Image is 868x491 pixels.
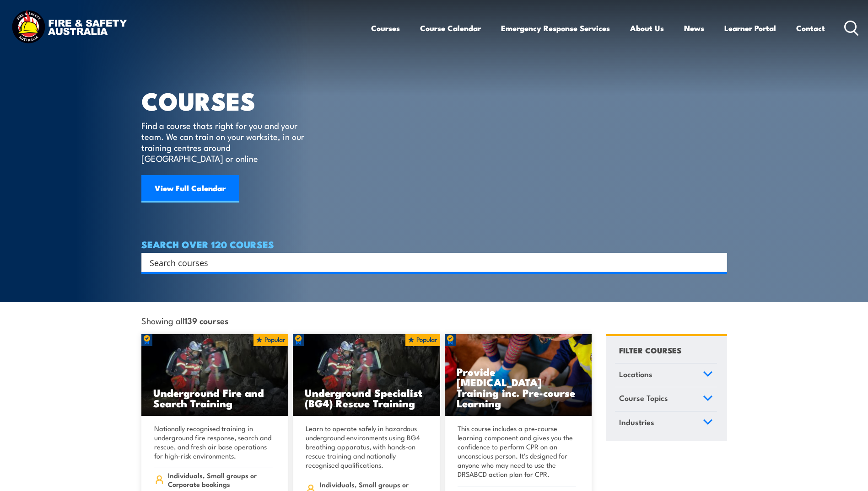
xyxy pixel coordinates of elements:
a: News [684,16,704,40]
p: Find a course thats right for you and your team. We can train on your worksite, in our training c... [141,120,308,164]
p: Learn to operate safely in hazardous underground environments using BG4 breathing apparatus, with... [306,424,425,470]
h3: Underground Fire and Search Training [153,387,277,408]
a: Course Calendar [420,16,481,40]
span: Locations [619,368,652,380]
h1: COURSES [141,90,318,111]
img: Low Voltage Rescue and Provide CPR [445,334,592,416]
a: Industries [615,411,717,435]
a: Courses [371,16,400,40]
img: Underground mine rescue [293,334,440,416]
a: Contact [796,16,825,40]
span: Individuals, Small groups or Corporate bookings [168,471,273,488]
a: Underground Fire and Search Training [141,334,289,416]
a: Course Topics [615,387,717,411]
a: About Us [630,16,664,40]
button: Search magnifier button [711,256,724,269]
h3: Underground Specialist (BG4) Rescue Training [305,387,428,408]
h4: FILTER COURSES [619,344,681,356]
span: Industries [619,416,654,428]
img: Underground mine rescue [141,334,289,416]
span: Showing all [141,315,228,325]
form: Search form [151,256,709,269]
a: Emergency Response Services [501,16,610,40]
a: Underground Specialist (BG4) Rescue Training [293,334,440,416]
strong: 139 courses [184,314,228,326]
a: Provide [MEDICAL_DATA] Training inc. Pre-course Learning [445,334,592,416]
a: Locations [615,363,717,387]
p: Nationally recognised training in underground fire response, search and rescue, and fresh air bas... [154,424,273,460]
span: Course Topics [619,392,668,404]
input: Search input [150,256,707,269]
p: This course includes a pre-course learning component and gives you the confidence to perform CPR ... [458,424,577,479]
a: View Full Calendar [141,175,239,203]
h3: Provide [MEDICAL_DATA] Training inc. Pre-course Learning [457,366,580,408]
a: Learner Portal [724,16,776,40]
h4: SEARCH OVER 120 COURSES [141,239,727,249]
